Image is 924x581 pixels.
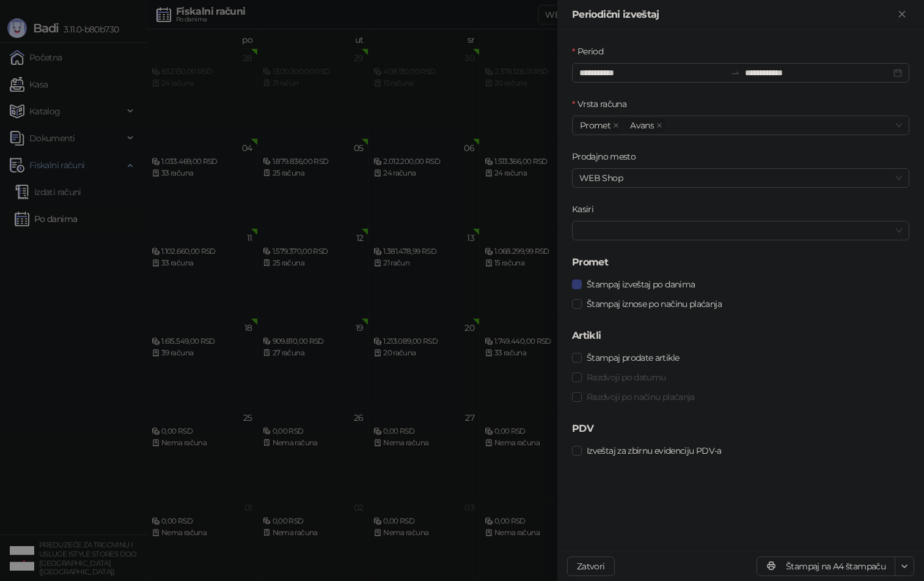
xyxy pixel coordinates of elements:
label: Prodajno mesto [572,150,643,163]
h5: Promet [572,255,909,270]
div: Periodični izveštaj [572,7,895,22]
span: swap-right [730,68,740,78]
span: Štampaj izveštaj po danima [582,278,700,291]
button: Štampaj na A4 štampaču [757,557,895,576]
span: Štampaj prodate artikle [582,351,684,365]
label: Kasiri [572,202,601,216]
h5: Artikli [572,328,909,343]
span: Izveštaj za zbirnu evidenciju PDV-a [582,444,727,457]
label: Vrsta računa [572,97,634,111]
span: close [656,122,662,128]
span: to [730,68,740,78]
span: WEB Shop [579,169,902,187]
input: Period [579,66,725,80]
label: Period [572,45,610,58]
span: Promet [580,119,610,132]
span: Avans [630,119,654,132]
h5: PDV [572,421,909,436]
span: close [613,122,619,128]
span: Štampaj iznose po načinu plaćanja [582,297,727,311]
span: Razdvoji po načinu plaćanja [582,390,700,404]
button: Zatvori [567,557,615,576]
span: Razdvoji po datumu [582,371,670,384]
button: Zatvori [895,7,909,22]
